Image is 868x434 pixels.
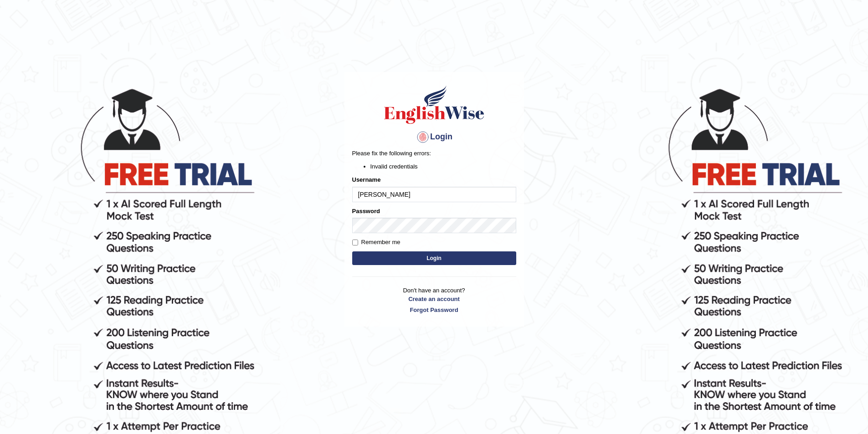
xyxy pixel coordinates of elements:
button: Login [352,251,516,265]
label: Password [352,207,380,215]
a: Forgot Password [352,306,516,314]
h4: Login [352,130,516,144]
p: Don't have an account? [352,286,516,314]
p: Please fix the following errors: [352,149,516,158]
label: Username [352,175,381,184]
label: Remember me [352,238,401,247]
li: Invalid credentials [370,162,516,171]
a: Create an account [352,295,516,303]
input: Remember me [352,240,358,245]
img: Logo of English Wise sign in for intelligent practice with AI [382,84,486,125]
